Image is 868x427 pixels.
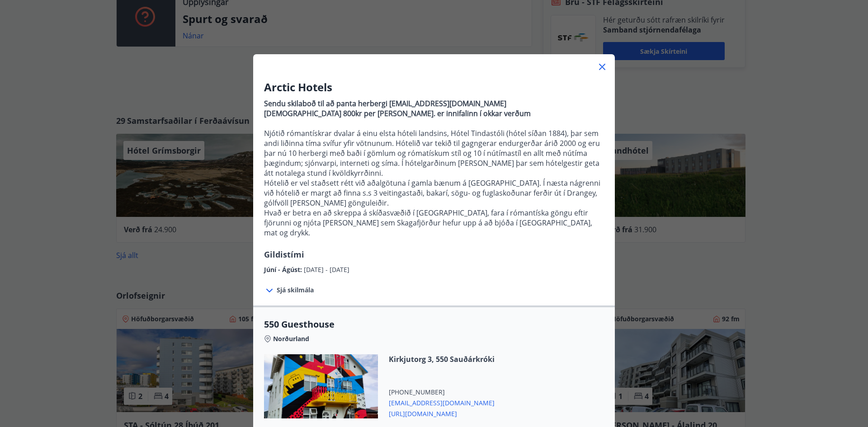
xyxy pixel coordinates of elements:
strong: [DEMOGRAPHIC_DATA] 800kr per [PERSON_NAME]. er innifalinn í okkar verðum [264,108,531,118]
span: Júní - Ágúst : [264,265,304,274]
span: Gildistími [264,249,304,260]
span: 550 Guesthouse [264,318,604,331]
strong: Sendu skilaboð til að panta herbergi [EMAIL_ADDRESS][DOMAIN_NAME] [264,99,506,108]
p: Hótelið er vel staðsett rétt við aðalgötuna í gamla bænum á [GEOGRAPHIC_DATA]. Í næsta nágrenni v... [264,178,604,208]
h3: Arctic Hotels [264,80,604,95]
span: [PHONE_NUMBER] [389,388,495,397]
p: Hvað er betra en að skreppa á skíðasvæðið í [GEOGRAPHIC_DATA], fara í rómantíska göngu eftir fjör... [264,208,604,238]
p: Njótið rómantískrar dvalar á einu elsta hóteli landsins, Hótel Tindastóli (hótel síðan 1884), þar... [264,128,604,178]
span: [URL][DOMAIN_NAME] [389,408,495,418]
span: Sjá skilmála [277,286,314,295]
span: [EMAIL_ADDRESS][DOMAIN_NAME] [389,397,495,408]
span: [DATE] - [DATE] [304,265,349,274]
span: Kirkjutorg 3, 550 Sauðárkróki [389,354,495,364]
span: Norðurland [273,334,309,343]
